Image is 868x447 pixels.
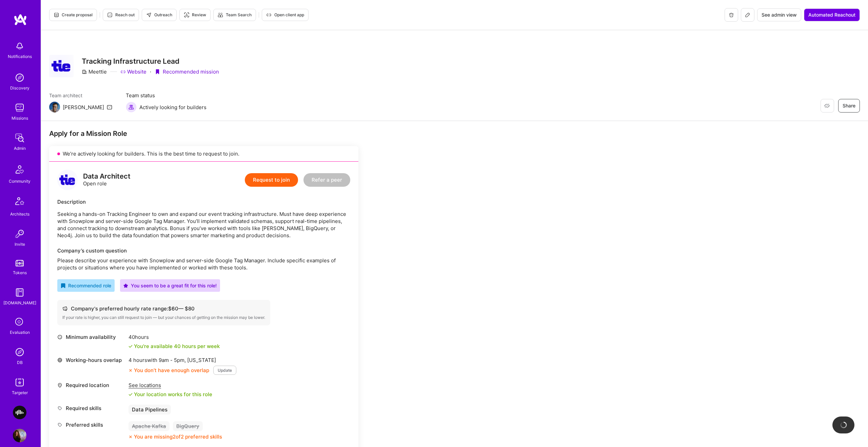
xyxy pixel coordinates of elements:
[49,102,60,113] img: Team Architect
[57,358,62,363] i: icon World
[49,9,97,21] button: Create proposal
[63,104,104,111] div: [PERSON_NAME]
[157,357,187,363] span: 9am - 5pm ,
[155,68,219,75] div: Recommended mission
[57,198,350,205] div: Description
[13,269,27,276] div: Tokens
[179,9,211,21] button: Review
[12,161,28,178] img: Community
[82,68,107,75] div: Meettie
[107,12,135,18] span: Reach out
[804,8,860,21] button: Automated Reachout
[218,12,252,18] span: Team Search
[49,146,358,162] div: We’re actively looking for builders. This is the best time to request to join.
[134,433,222,440] div: You are missing 2 of 2 preferred skills
[57,405,125,412] div: Required skills
[13,375,26,389] img: Skill Targeter
[49,55,74,77] img: Company Logo
[139,104,206,111] span: Actively looking for builders
[82,57,219,65] h3: Tracking Infrastructure Lead
[61,283,65,288] i: icon RecommendedBadge
[10,84,29,92] div: Discovery
[12,389,28,396] div: Targeter
[57,382,125,389] div: Required location
[57,170,78,190] img: logo
[129,343,220,350] div: You're available 40 hours per week
[303,173,350,187] button: Refer a peer
[10,210,29,218] div: Architects
[13,345,26,359] img: Admin Search
[129,367,209,374] div: You don’t have enough overlap
[266,12,304,18] span: Open client app
[129,357,236,364] div: 4 hours with [US_STATE]
[146,12,172,18] span: Outreach
[83,173,131,180] div: Data Architect
[57,406,62,411] i: icon Tag
[49,92,112,99] span: Team architect
[57,422,62,427] i: icon Tag
[123,282,217,289] div: You seem to be a great fit for this role!
[184,12,206,18] span: Review
[13,71,26,84] img: discovery
[13,101,26,115] img: teamwork
[838,99,860,113] button: Share
[129,382,212,389] div: See locations
[57,334,62,340] i: icon Clock
[150,68,151,75] div: ·
[57,421,125,428] div: Preferred skills
[12,194,28,210] img: Architects
[762,12,797,18] span: See admin view
[103,9,139,21] button: Reach out
[213,9,256,21] button: Team Search
[54,12,93,18] span: Create proposal
[13,406,26,419] img: AI Trader: AI Trading Platform
[17,359,23,366] div: DB
[12,115,28,122] div: Missions
[107,104,112,110] i: icon Mail
[10,329,30,336] div: Evaluation
[129,368,133,372] i: icon CloseOrange
[184,12,189,18] i: icon Targeter
[11,429,28,442] a: User Avatar
[129,391,212,398] div: Your location works for this role
[57,247,350,254] div: Company’s custom question
[173,421,203,431] div: BigQuery
[824,103,830,108] i: icon EyeClosed
[13,227,26,241] img: Invite
[57,357,125,364] div: Working-hours overlap
[129,344,133,348] i: icon Check
[129,405,171,414] div: Data Pipelines
[14,145,26,152] div: Admin
[16,260,24,266] img: tokens
[15,241,25,248] div: Invite
[155,69,160,75] i: icon PurpleRibbon
[808,12,855,18] span: Automated Reachout
[129,392,133,397] i: icon Check
[57,383,62,388] i: icon Location
[129,421,170,431] div: Apache Kafka
[62,315,265,320] div: If your rate is higher, you can still request to join — but your chances of getting on the missio...
[57,257,350,271] p: Please describe your experience with Snowplow and server-side Google Tag Manager. Include specifi...
[213,366,236,375] button: Update
[11,406,28,419] a: AI Trader: AI Trading Platform
[126,92,206,99] span: Team status
[57,210,350,239] p: Seeking a hands-on Tracking Engineer to own and expand our event tracking infrastructure. Must ha...
[13,429,26,442] img: User Avatar
[13,316,26,329] i: icon SelectionTeam
[757,8,801,21] button: See admin view
[13,39,26,53] img: bell
[62,306,67,311] i: icon Cash
[14,14,27,26] img: logo
[62,305,265,312] div: Company's preferred hourly rate range: $ 60 — $ 80
[129,435,133,439] i: icon CloseOrange
[82,69,87,75] i: icon CompanyGray
[129,333,220,341] div: 40 hours
[245,173,298,187] button: Request to join
[57,333,125,341] div: Minimum availability
[840,421,847,429] img: loading
[13,131,26,145] img: admin teamwork
[49,129,358,138] div: Apply for a Mission Role
[120,68,146,75] a: Website
[9,178,31,185] div: Community
[843,102,855,109] span: Share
